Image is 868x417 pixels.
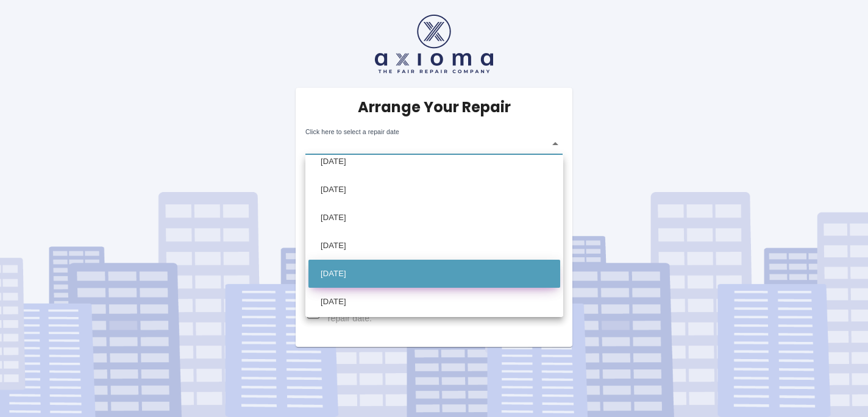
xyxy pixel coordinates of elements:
[308,176,560,204] li: [DATE]
[308,260,560,288] li: [DATE]
[308,316,560,344] li: [DATE]
[308,148,560,176] li: [DATE]
[308,288,560,316] li: [DATE]
[308,232,560,260] li: [DATE]
[308,204,560,232] li: [DATE]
